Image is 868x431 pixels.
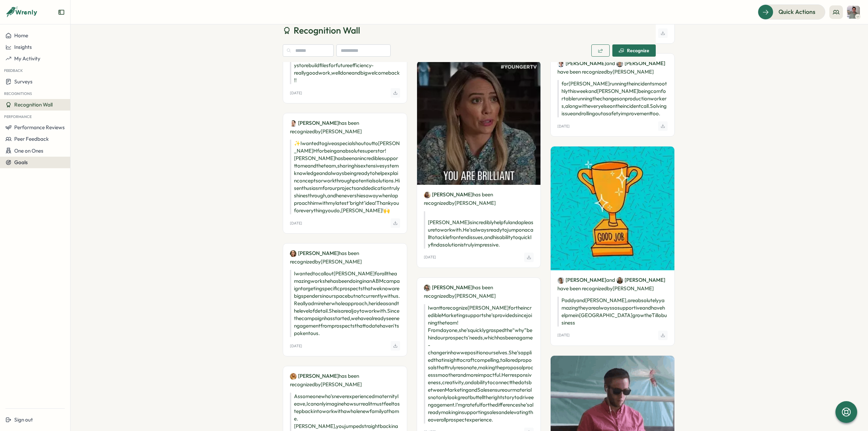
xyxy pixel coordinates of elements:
[290,221,302,226] p: [DATE]
[290,250,339,257] a: Sarah Rutter[PERSON_NAME]
[557,60,606,67] a: Joe Barber[PERSON_NAME]
[290,91,302,95] p: [DATE]
[616,277,623,284] img: Niamh Linton
[778,7,815,16] span: Quick Actions
[612,44,656,57] button: Recognize
[14,101,53,108] span: Recognition Wall
[14,44,32,50] span: Insights
[424,283,534,300] p: has been recognized by [PERSON_NAME]
[14,78,33,85] span: Surveys
[290,119,400,136] p: has been recognized by [PERSON_NAME]
[14,416,33,423] span: Sign out
[424,211,534,249] p: ​[PERSON_NAME] is incredibly helpful and a pleasure to work with. He's always ready to jump on a ...
[557,59,668,76] p: have been recognized by [PERSON_NAME]
[557,60,564,67] img: Joe Barber
[290,344,302,348] p: [DATE]
[290,372,400,389] p: has been recognized by [PERSON_NAME]
[14,148,43,154] span: One on Ones
[290,250,297,257] img: Sarah Rutter
[551,146,674,270] img: Recognition Image
[424,190,534,207] p: has been recognized by [PERSON_NAME]
[606,276,615,284] span: and
[847,6,860,19] img: Federico Valdes
[14,159,28,165] span: Goals
[290,373,297,380] img: Lucy Bird
[606,60,615,67] span: and
[557,276,606,284] a: Paddy Goggin[PERSON_NAME]
[290,120,297,127] img: Chris Hogben
[424,284,473,291] a: Julie Gu[PERSON_NAME]
[14,32,28,39] span: Home
[424,304,534,424] p: I want to recognize [PERSON_NAME] for the incredible Marketing support she’s provided since joini...
[557,276,668,293] p: have been recognized by [PERSON_NAME]
[424,191,473,198] a: Layton Burchell[PERSON_NAME]
[58,9,65,16] button: Expand sidebar
[14,136,49,142] span: Peer Feedback
[294,24,360,36] span: Recognition Wall
[14,55,40,62] span: My Activity
[417,61,541,185] img: Recognition Image
[557,124,570,129] p: [DATE]
[758,4,825,19] button: Quick Actions
[616,60,665,67] a: Daniele Faraglia[PERSON_NAME]
[616,60,623,67] img: Daniele Faraglia
[290,249,400,266] p: has been recognized by [PERSON_NAME]
[424,192,431,198] img: Layton Burchell
[557,80,668,117] p: for [PERSON_NAME] running the incident smoothly this week and [PERSON_NAME] being comfortable run...
[290,372,339,380] a: Lucy Bird[PERSON_NAME]
[290,119,339,127] a: Chris Hogben[PERSON_NAME]
[557,277,564,284] img: Paddy Goggin
[557,297,668,327] p: Paddy and [PERSON_NAME], are absolutelyy amazing they are always so supportive and have help me i...
[290,140,400,214] p: ✨ I wanted to give a special shoutout to [PERSON_NAME] H for being an absolute superstar! [PERSON...
[424,285,431,291] img: Julie Gu
[616,276,665,284] a: Niamh Linton[PERSON_NAME]
[424,255,436,259] p: [DATE]
[557,333,570,337] p: [DATE]
[290,270,400,337] p: I wanted to call out [PERSON_NAME] for all the amazing work she has been doing in an ABM campaign...
[619,48,649,53] div: Recognize
[14,124,65,131] span: Performance Reviews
